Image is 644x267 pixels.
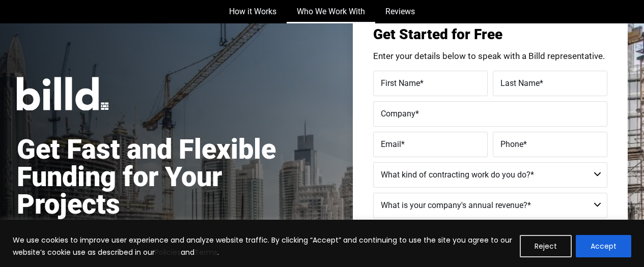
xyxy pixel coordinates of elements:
[381,109,415,118] span: Company
[576,235,631,257] button: Accept
[500,139,523,149] span: Phone
[520,235,572,257] button: Reject
[500,78,540,88] span: Last Name
[13,234,512,258] p: We use cookies to improve user experience and analyze website traffic. By clicking “Accept” and c...
[155,247,181,257] a: Policies
[17,136,304,218] h1: Get Fast and Flexible Funding for Your Projects
[381,78,420,88] span: First Name
[194,247,217,257] a: Terms
[381,139,401,149] span: Email
[373,27,607,42] h3: Get Started for Free
[373,52,607,61] p: Enter your details below to speak with a Billd representative.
